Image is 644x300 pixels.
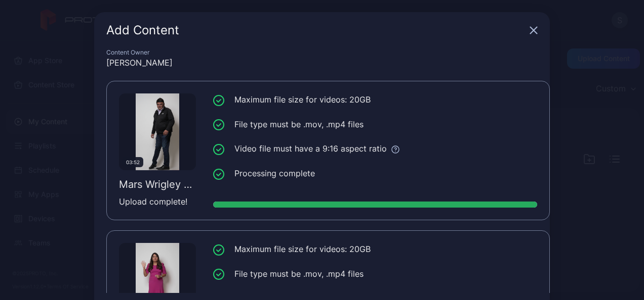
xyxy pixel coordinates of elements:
[119,178,196,190] div: Mars Wrigley - NALT.mp4
[106,24,526,36] div: Add Content
[213,268,537,280] li: File type must be .mov, .mp4 files
[106,48,538,57] div: Content Owner
[119,195,196,208] div: Upload complete!
[213,243,537,256] li: Maximum file size for videos: 20GB
[213,118,537,131] li: File type must be .mov, .mp4 files
[213,93,537,106] li: Maximum file size for videos: 20GB
[122,157,143,167] div: 03:52
[213,142,537,155] li: Video file must have a 9:16 aspect ratio
[213,167,537,180] li: Processing complete
[106,57,538,69] div: [PERSON_NAME]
